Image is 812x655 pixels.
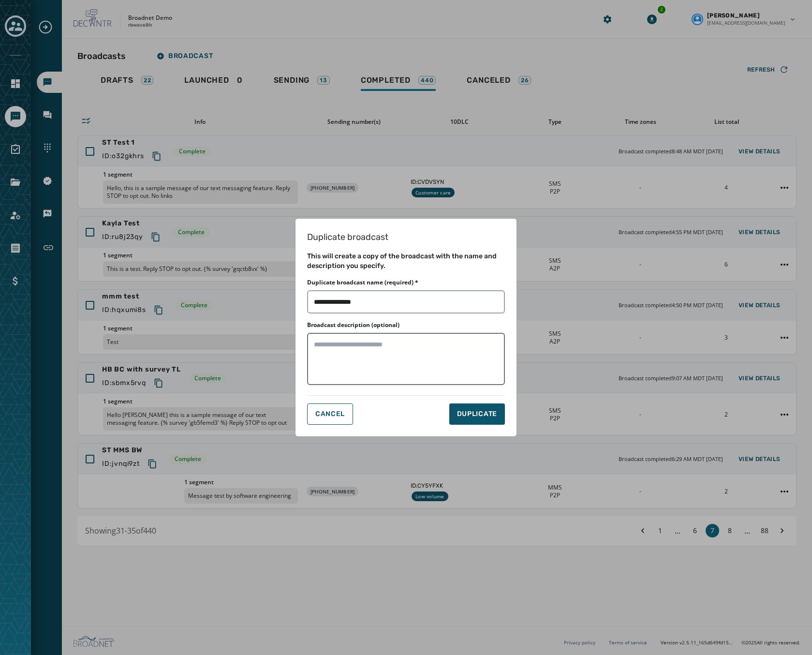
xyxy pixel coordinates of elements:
h1: Duplicate broadcast [307,230,505,244]
label: Duplicate broadcast name (required) * [307,279,418,286]
span: DUPLICATE [457,409,497,419]
button: DUPLICATE [449,403,505,425]
h2: This will create a copy of the broadcast with the name and description you specify. [307,252,505,271]
span: CANCEL [315,410,345,418]
button: CANCEL [307,403,353,425]
label: Broadcast description (optional) [307,321,399,329]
